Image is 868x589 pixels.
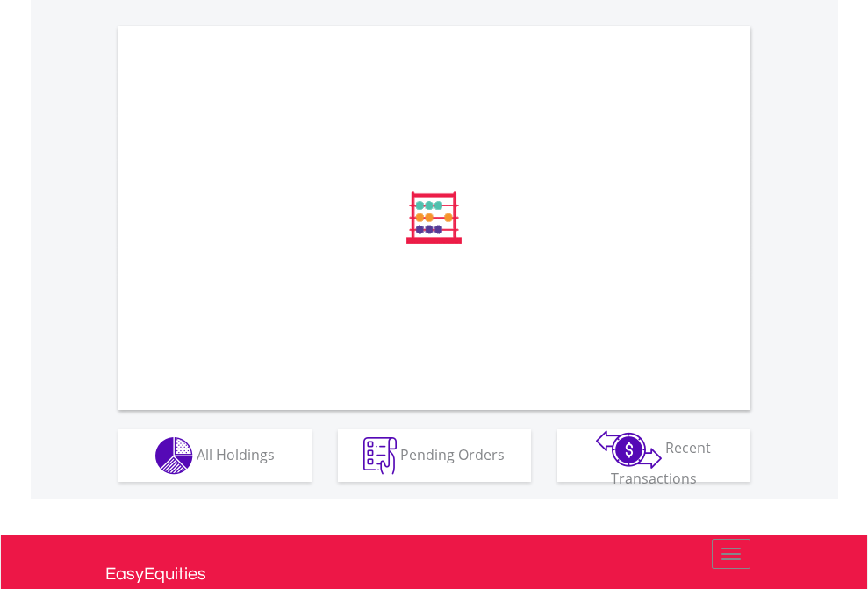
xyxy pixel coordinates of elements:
img: pending_instructions-wht.png [363,437,397,475]
button: Recent Transactions [557,429,750,482]
button: Pending Orders [338,429,531,482]
span: Pending Orders [400,444,505,463]
img: holdings-wht.png [155,437,193,475]
button: All Holdings [118,429,312,482]
span: All Holdings [197,444,275,463]
img: transactions-zar-wht.png [596,430,662,469]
